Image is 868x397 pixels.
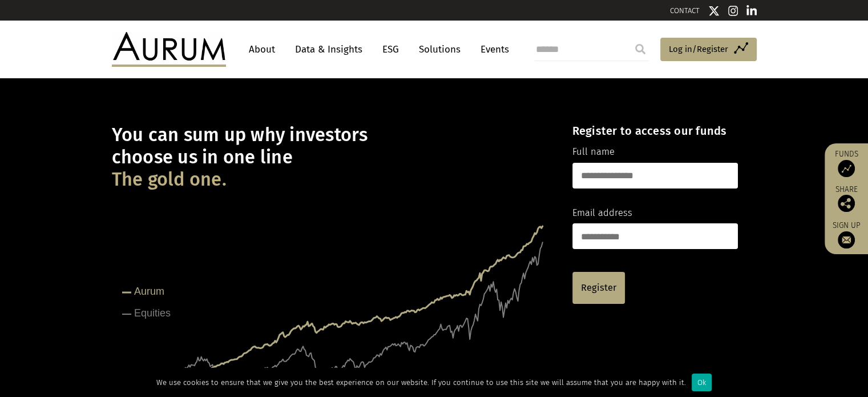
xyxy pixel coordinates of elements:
[669,42,728,56] span: Log in/Register
[670,6,700,15] a: CONTACT
[413,39,466,60] a: Solutions
[475,39,509,60] a: Events
[112,32,226,66] img: Aurum
[708,5,720,17] img: Twitter icon
[572,272,625,304] a: Register
[830,220,862,248] a: Sign up
[572,124,738,138] h4: Register to access our funds
[112,169,227,191] span: The gold one.
[830,149,862,177] a: Funds
[289,39,368,60] a: Data & Insights
[243,39,281,60] a: About
[830,186,862,212] div: Share
[838,231,855,248] img: Sign up to our newsletter
[377,39,405,60] a: ESG
[134,286,164,297] tspan: Aurum
[572,145,615,159] label: Full name
[692,374,712,391] div: Ok
[572,206,632,220] label: Email address
[746,5,757,17] img: Linkedin icon
[838,195,855,212] img: Share this post
[728,5,738,17] img: Instagram icon
[660,38,757,62] a: Log in/Register
[112,124,552,191] h1: You can sum up why investors choose us in one line
[838,160,855,177] img: Access Funds
[134,307,171,319] tspan: Equities
[629,38,652,61] input: Submit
